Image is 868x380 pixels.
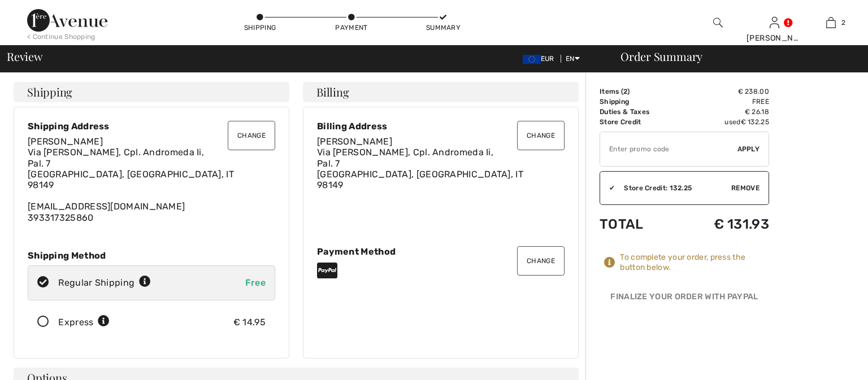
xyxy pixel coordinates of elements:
div: Shipping Address [28,121,275,132]
div: Express [58,316,110,329]
a: 2 [803,16,858,29]
td: Shipping [600,97,680,107]
span: EUR [523,55,559,63]
span: Free [245,277,266,288]
span: Billing [316,86,349,98]
div: To complete your order, press the button below. [620,252,769,273]
td: Store Credit [600,117,680,127]
input: Promo code [600,132,737,166]
img: My Bag [826,16,836,29]
div: ✔ [600,183,615,193]
img: 1ère Avenue [27,9,107,32]
span: Review [7,51,42,62]
button: Change [228,121,275,150]
td: Duties & Taxes [600,107,680,117]
span: Via [PERSON_NAME], Cpl. Andromeda Ii, Pal. 7 [GEOGRAPHIC_DATA], [GEOGRAPHIC_DATA], IT 98149 [28,147,234,190]
div: [PERSON_NAME] [747,32,802,44]
span: Remove [731,183,759,193]
div: Store Credit: 132.25 [615,183,731,193]
span: 2 [841,18,845,28]
span: Apply [737,144,760,154]
div: Billing Address [317,121,565,132]
div: Regular Shipping [58,276,151,290]
td: Free [680,97,769,107]
div: Summary [426,23,460,33]
div: [EMAIL_ADDRESS][DOMAIN_NAME] 393317325860 [28,136,275,223]
a: Sign In [770,17,779,28]
span: 2 [623,88,627,95]
div: < Continue Shopping [27,32,96,42]
div: Shipping [243,23,277,33]
div: Payment Method [317,246,565,257]
div: Shipping Method [28,250,275,261]
div: Payment [335,23,368,33]
td: € 238.00 [680,86,769,97]
span: Shipping [27,86,72,98]
iframe: Opens a widget where you can find more information [796,346,857,374]
div: Finalize Your Order with PayPal [600,291,769,308]
div: € 14.95 [233,316,266,329]
td: Total [600,205,680,243]
span: Via [PERSON_NAME], Cpl. Andromeda Ii, Pal. 7 [GEOGRAPHIC_DATA], [GEOGRAPHIC_DATA], IT 98149 [317,147,523,190]
iframe: PayPal [600,308,769,333]
span: [PERSON_NAME] [28,136,103,147]
button: Change [517,246,565,276]
td: used [680,117,769,127]
span: EN [566,55,580,63]
span: [PERSON_NAME] [317,136,392,147]
img: Euro [523,55,541,64]
div: Order Summary [607,51,861,62]
td: € 26.18 [680,107,769,117]
span: € 132.25 [741,118,769,126]
td: € 131.93 [680,205,769,243]
button: Change [517,121,565,150]
td: Items ( ) [600,86,680,97]
img: My Info [770,16,779,29]
img: search the website [713,16,723,29]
